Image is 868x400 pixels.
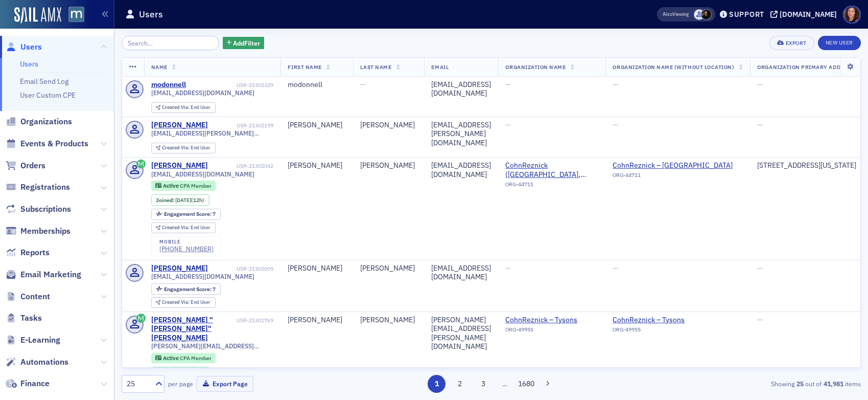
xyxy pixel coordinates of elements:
[757,120,763,129] span: —
[6,269,81,280] a: Email Marketing
[20,335,60,346] span: E-Learning
[505,80,511,89] span: —
[233,38,260,48] span: Add Filter
[474,375,492,393] button: 3
[613,80,618,89] span: —
[770,11,840,18] button: [DOMAIN_NAME]
[151,121,208,130] a: [PERSON_NAME]
[164,286,216,292] div: 7
[757,263,763,273] span: —
[505,263,511,273] span: —
[6,116,72,127] a: Organizations
[151,353,216,363] div: Active: Active: CPA Member
[20,291,50,302] span: Content
[156,197,175,204] span: Joined :
[151,181,216,191] div: Active: Active: CPA Member
[151,143,216,153] div: Created Via: End User
[20,357,68,368] span: Automations
[20,138,88,149] span: Events & Products
[163,354,180,362] span: Active
[162,145,210,151] div: End User
[288,63,321,71] span: First Name
[151,316,235,343] a: [PERSON_NAME] "[PERSON_NAME]" [PERSON_NAME]
[6,291,50,302] a: Content
[20,182,70,193] span: Registrations
[20,226,71,237] span: Memberships
[360,80,366,89] span: —
[6,335,60,346] a: E-Learning
[20,378,50,389] span: Finance
[162,104,191,110] span: Created Via :
[209,163,273,169] div: USR-21302042
[505,63,566,71] span: Organization Name
[360,161,417,170] div: [PERSON_NAME]
[163,182,180,189] span: Active
[428,375,445,393] button: 1
[127,379,149,389] div: 25
[162,299,191,305] span: Created Via :
[162,105,210,110] div: End User
[159,245,214,253] div: [PHONE_NUMBER]
[20,41,42,53] span: Users
[613,161,733,170] span: CohnReznick – Bethesda
[180,354,212,362] span: CPA Member
[151,194,209,206] div: Joined: 2025-09-10 00:00:00
[613,161,733,170] a: CohnReznick – [GEOGRAPHIC_DATA]
[14,7,61,24] img: SailAMX
[151,89,254,97] span: [EMAIL_ADDRESS][DOMAIN_NAME]
[162,225,210,231] div: End User
[151,264,208,273] a: [PERSON_NAME]
[20,59,38,69] a: Users
[360,121,417,130] div: [PERSON_NAME]
[517,375,535,393] button: 1680
[431,80,491,98] div: [EMAIL_ADDRESS][DOMAIN_NAME]
[209,122,273,129] div: USR-21302199
[6,313,42,324] a: Tasks
[613,172,733,182] div: ORG-44711
[159,239,214,245] div: mobile
[6,204,71,215] a: Subscriptions
[663,11,672,17] div: Also
[155,354,211,361] a: Active CPA Member
[151,161,208,170] a: [PERSON_NAME]
[151,342,274,350] span: [PERSON_NAME][EMAIL_ADDRESS][PERSON_NAME][DOMAIN_NAME]
[505,316,598,325] a: CohnReznick – Tysons
[757,315,763,324] span: —
[288,161,346,170] div: [PERSON_NAME]
[151,63,168,71] span: Name
[786,40,807,46] div: Export
[451,375,469,393] button: 2
[505,326,598,337] div: ORG-49955
[701,9,712,20] span: Lauren McDonough
[431,63,449,71] span: Email
[6,182,70,193] a: Registrations
[151,273,254,280] span: [EMAIL_ADDRESS][DOMAIN_NAME]
[151,129,274,137] span: [EMAIL_ADDRESS][PERSON_NAME][DOMAIN_NAME]
[151,170,254,178] span: [EMAIL_ADDRESS][DOMAIN_NAME]
[757,80,763,89] span: —
[162,300,210,305] div: End User
[162,224,191,231] span: Created Via :
[155,183,211,189] a: Active CPA Member
[151,283,221,295] div: Engagement Score: 7
[151,80,186,90] a: modonnell
[288,264,346,273] div: [PERSON_NAME]
[613,263,618,273] span: —
[223,37,265,50] button: AddFilter
[818,36,861,50] a: New User
[613,316,706,325] a: CohnReznick – Tysons
[288,121,346,130] div: [PERSON_NAME]
[151,209,221,220] div: Engagement Score: 7
[6,357,68,368] a: Automations
[431,316,491,351] div: [PERSON_NAME][EMAIL_ADDRESS][PERSON_NAME][DOMAIN_NAME]
[151,223,216,233] div: Created Via: End User
[168,379,193,388] label: per page
[431,264,491,282] div: [EMAIL_ADDRESS][DOMAIN_NAME]
[20,77,68,86] a: Email Send Log
[663,11,689,18] span: Viewing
